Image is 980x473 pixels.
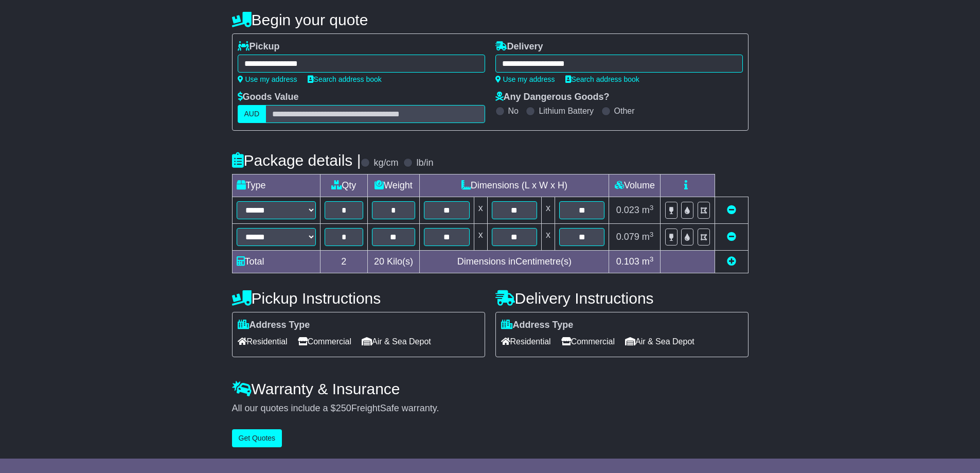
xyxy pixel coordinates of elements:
[362,334,431,349] span: Air & Sea Depot
[539,106,594,116] label: Lithium Battery
[616,205,639,215] span: 0.023
[495,290,749,307] h4: Delivery Instructions
[238,92,299,103] label: Goods Value
[367,251,420,273] td: Kilo(s)
[232,380,749,397] h4: Warranty & Insurance
[238,320,310,331] label: Address Type
[650,231,654,238] sup: 3
[495,41,543,52] label: Delivery
[232,290,485,307] h4: Pickup Instructions
[616,256,639,267] span: 0.103
[367,174,420,197] td: Weight
[508,106,519,116] label: No
[238,105,266,123] label: AUD
[727,205,736,215] a: Remove this item
[238,334,288,349] span: Residential
[232,11,749,28] h4: Begin your quote
[232,174,320,197] td: Type
[501,320,574,331] label: Address Type
[625,334,694,349] span: Air & Sea Depot
[232,251,320,273] td: Total
[336,403,351,413] span: 250
[650,204,654,212] sup: 3
[642,205,654,215] span: m
[474,197,487,224] td: x
[642,256,654,267] span: m
[232,403,749,414] div: All our quotes include a $ FreightSafe warranty.
[320,251,368,273] td: 2
[565,75,639,83] a: Search address book
[474,224,487,251] td: x
[727,256,736,267] a: Add new item
[495,75,555,83] a: Use my address
[727,232,736,242] a: Remove this item
[650,255,654,263] sup: 3
[642,232,654,242] span: m
[542,224,555,251] td: x
[374,256,384,267] span: 20
[495,92,610,103] label: Any Dangerous Goods?
[308,75,382,83] a: Search address book
[416,157,433,169] label: lb/in
[320,174,368,197] td: Qty
[420,174,609,197] td: Dimensions (L x W x H)
[542,197,555,224] td: x
[420,251,609,273] td: Dimensions in Centimetre(s)
[232,429,282,447] button: Get Quotes
[238,75,297,83] a: Use my address
[373,157,398,169] label: kg/cm
[609,174,661,197] td: Volume
[232,152,361,169] h4: Package details |
[501,334,551,349] span: Residential
[298,334,351,349] span: Commercial
[616,232,639,242] span: 0.079
[614,106,635,116] label: Other
[238,41,280,52] label: Pickup
[561,334,615,349] span: Commercial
